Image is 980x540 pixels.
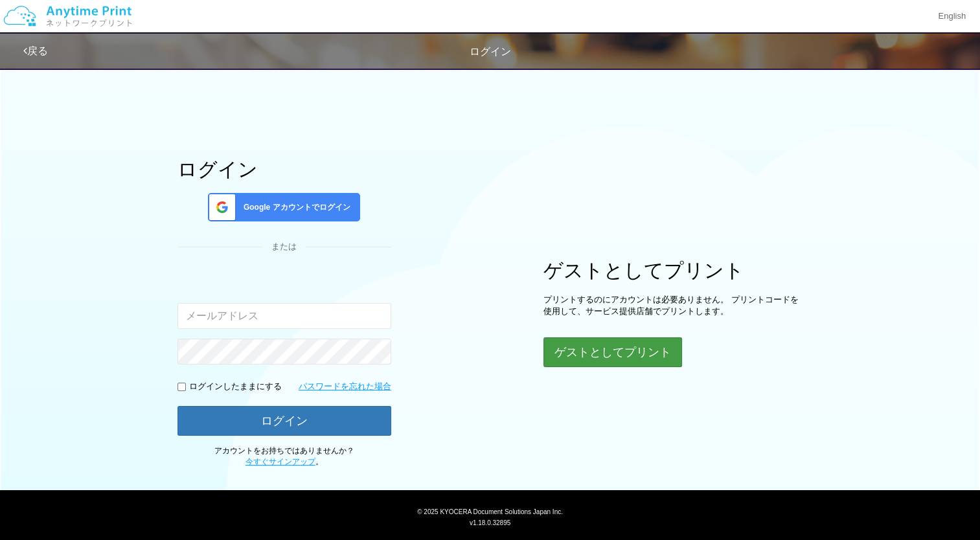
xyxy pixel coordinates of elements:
[177,445,391,467] p: アカウントをお持ちではありませんか？
[543,260,803,281] h1: ゲストとしてプリント
[177,406,391,436] button: ログイン
[417,507,563,515] span: © 2025 KYOCERA Document Solutions Japan Inc.
[245,457,323,466] span: 。
[177,241,391,253] div: または
[543,294,803,318] p: プリントするのにアカウントは必要ありません。 プリントコードを使用して、サービス提供店舗でプリントします。
[189,381,282,393] p: ログインしたままにする
[177,159,391,180] h1: ログイン
[177,303,391,329] input: メールアドレス
[543,337,682,367] button: ゲストとしてプリント
[23,45,48,56] a: 戻る
[470,46,511,57] span: ログイン
[299,381,391,393] a: パスワードを忘れた場合
[245,457,315,466] a: 今すぐサインアップ
[238,202,350,213] span: Google アカウントでログイン
[470,519,510,526] span: v1.18.0.32895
